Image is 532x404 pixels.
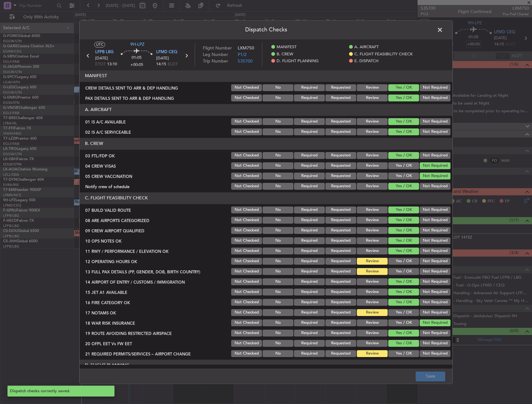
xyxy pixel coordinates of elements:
button: Yes / OK [388,319,419,326]
button: Not Required [420,278,450,285]
button: Not Required [420,207,450,213]
button: Yes / OK [388,217,419,224]
button: Not Required [420,84,450,91]
button: Yes / OK [388,237,419,244]
button: Yes / OK [388,340,419,347]
button: Not Required [420,95,450,101]
button: Not Required [420,330,450,337]
button: Not Required [420,350,450,357]
button: Yes / OK [388,183,419,190]
button: Yes / OK [388,258,419,265]
button: Not Required [420,173,450,179]
button: Yes / OK [388,207,419,213]
button: Not Required [420,289,450,295]
button: Yes / OK [388,128,419,135]
button: Not Required [420,319,450,326]
button: Not Required [420,227,450,234]
button: Yes / OK [388,299,419,306]
button: Yes / OK [388,152,419,159]
button: Not Required [420,118,450,125]
button: Yes / OK [388,162,419,169]
button: Yes / OK [388,95,419,101]
button: Yes / OK [388,118,419,125]
button: Yes / OK [388,268,419,275]
button: Not Required [420,217,450,224]
button: Not Required [420,268,450,275]
button: Not Required [420,237,450,244]
button: Not Required [420,340,450,347]
header: Dispatch Checks [80,21,452,39]
button: Not Required [420,183,450,190]
button: Yes / OK [388,248,419,254]
button: Yes / OK [388,227,419,234]
button: Yes / OK [388,173,419,179]
button: Not Required [420,309,450,316]
button: Not Required [420,258,450,265]
button: Yes / OK [388,84,419,91]
button: Not Required [420,248,450,254]
div: Dispatch checks correctly saved. [10,388,105,394]
button: Not Required [420,162,450,169]
button: Yes / OK [388,350,419,357]
button: Yes / OK [388,309,419,316]
button: Yes / OK [388,278,419,285]
button: Not Required [420,128,450,135]
button: Not Required [420,152,450,159]
button: Not Required [420,299,450,306]
button: Yes / OK [388,330,419,337]
button: Yes / OK [388,289,419,295]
